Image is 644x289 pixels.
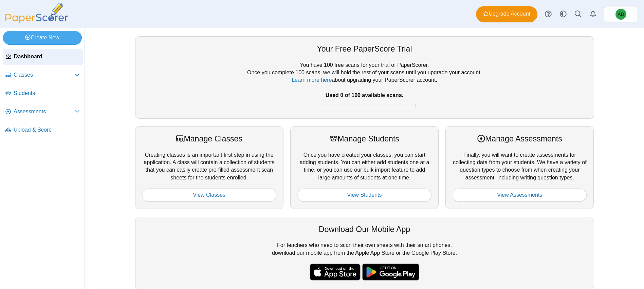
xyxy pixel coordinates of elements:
b: Used 0 of 100 available scans. [326,92,403,98]
span: Classes [14,71,74,79]
a: Alerts [586,7,601,22]
span: Dashboard [14,53,79,60]
div: You have 100 free scans for your trial of PaperScorer. Once you complete 100 scans, we will hold ... [142,61,587,112]
a: Students [3,85,82,102]
a: Learn more here [292,77,332,83]
span: Upgrade Account [483,10,530,18]
span: Upload & Score [14,126,80,134]
a: Create New [3,31,82,44]
div: Once you have created your classes, you can start adding students. You can either add students on... [290,126,439,209]
a: Classes [3,67,82,83]
span: Assessments [14,108,74,115]
a: Upgrade Account [476,6,537,22]
div: Finally, you will want to create assessments for collecting data from your students. We have a va... [445,126,594,209]
div: Download Our Mobile App [142,224,587,235]
a: Dashboard [3,49,82,65]
span: Students [14,90,80,97]
div: Creating classes is an important first step in using the application. A class will contain a coll... [135,126,283,209]
img: google-play-badge.png [362,264,419,281]
a: Anna DiCenso [604,6,638,22]
div: Your Free PaperScore Trial [142,43,587,54]
a: Upload & Score [3,122,82,138]
span: Anna DiCenso [618,12,624,17]
a: View Assessments [453,188,587,202]
div: Manage Classes [142,133,276,144]
img: apple-store-badge.svg [310,264,361,281]
div: Manage Assessments [453,133,587,144]
a: PaperScorer [3,19,71,24]
img: PaperScorer [3,3,71,23]
div: Manage Students [297,133,431,144]
span: Anna DiCenso [615,9,626,20]
a: Assessments [3,104,82,120]
a: View Classes [142,188,276,202]
a: View Students [297,188,431,202]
